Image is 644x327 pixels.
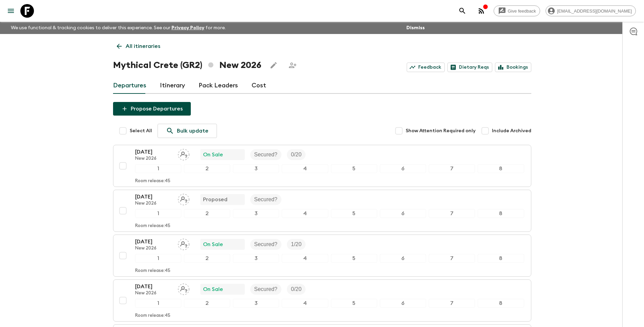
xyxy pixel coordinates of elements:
button: [DATE]New 2026Assign pack leaderProposedSecured?12345678Room release:45 [113,190,531,232]
div: 1 [135,299,181,308]
p: Proposed [203,195,227,204]
button: Edit this itinerary [267,58,280,72]
div: 8 [478,209,524,218]
a: Dietary Reqs [447,63,492,72]
p: Secured? [254,195,278,204]
div: Trip Fill [287,149,306,160]
div: [EMAIL_ADDRESS][DOMAIN_NAME] [546,5,636,16]
div: 1 [135,254,181,263]
p: On Sale [203,151,223,159]
a: Feedback [407,63,445,72]
div: 3 [233,254,279,263]
div: 6 [380,254,426,263]
div: 2 [184,254,230,263]
div: 4 [282,254,328,263]
a: Cost [252,78,266,94]
span: Include Archived [492,127,531,134]
span: Assign pack leader [178,241,189,246]
p: Room release: 45 [135,223,170,229]
p: New 2026 [135,291,172,296]
div: 6 [380,209,426,218]
p: [DATE] [135,148,172,156]
p: New 2026 [135,156,172,161]
p: On Sale [203,285,223,293]
a: All itineraries [113,39,164,53]
div: 8 [478,164,524,173]
div: 3 [233,164,279,173]
div: 3 [233,209,279,218]
a: Privacy Policy [171,25,204,30]
div: 7 [429,254,475,263]
div: 4 [282,209,328,218]
span: Assign pack leader [178,196,189,201]
div: 5 [331,209,377,218]
div: Secured? [250,284,282,295]
a: Give feedback [494,5,540,16]
div: Secured? [250,239,282,250]
div: Trip Fill [287,239,306,250]
p: [DATE] [135,238,172,246]
span: Give feedback [504,8,540,14]
div: 7 [429,164,475,173]
p: We use functional & tracking cookies to deliver this experience. See our for more. [8,22,228,34]
button: Dismiss [405,23,426,33]
button: [DATE]New 2026Assign pack leaderOn SaleSecured?Trip Fill12345678Room release:45 [113,145,531,187]
a: Itinerary [160,78,185,94]
div: 6 [380,164,426,173]
p: 0 / 20 [291,285,301,293]
div: 4 [282,299,328,308]
p: [DATE] [135,282,172,291]
div: 7 [429,209,475,218]
p: All itineraries [126,42,160,50]
h1: Mythical Crete (GR2) New 2026 [113,58,261,72]
div: 2 [184,209,230,218]
a: Bookings [495,63,531,72]
p: 0 / 20 [291,151,301,159]
button: Propose Departures [113,102,191,116]
div: Trip Fill [287,284,306,295]
span: Assign pack leader [178,286,189,291]
p: Secured? [254,240,278,248]
div: 2 [184,299,230,308]
div: 6 [380,299,426,308]
p: Secured? [254,285,278,293]
button: menu [4,4,18,18]
span: [EMAIL_ADDRESS][DOMAIN_NAME] [553,8,636,14]
button: [DATE]New 2026Assign pack leaderOn SaleSecured?Trip Fill12345678Room release:45 [113,235,531,277]
a: Bulk update [158,124,217,138]
div: 5 [331,299,377,308]
div: 5 [331,254,377,263]
span: Assign pack leader [178,151,189,156]
button: search adventures [456,4,469,18]
p: New 2026 [135,201,172,206]
p: Room release: 45 [135,268,170,274]
p: New 2026 [135,246,172,251]
div: 5 [331,164,377,173]
button: [DATE]New 2026Assign pack leaderOn SaleSecured?Trip Fill12345678Room release:45 [113,279,531,322]
span: Show Attention Required only [406,127,476,134]
p: On Sale [203,240,223,248]
div: 8 [478,299,524,308]
p: [DATE] [135,193,172,201]
span: Select All [130,127,152,134]
div: 1 [135,209,181,218]
div: 7 [429,299,475,308]
div: 1 [135,164,181,173]
div: 4 [282,164,328,173]
div: Secured? [250,149,282,160]
div: 8 [478,254,524,263]
p: 1 / 20 [291,240,301,248]
p: Room release: 45 [135,313,170,319]
div: Secured? [250,194,282,205]
div: 3 [233,299,279,308]
p: Secured? [254,151,278,159]
a: Departures [113,78,146,94]
div: 2 [184,164,230,173]
p: Bulk update [177,127,208,135]
p: Room release: 45 [135,178,170,184]
span: Share this itinerary [286,58,299,72]
a: Pack Leaders [199,78,238,94]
